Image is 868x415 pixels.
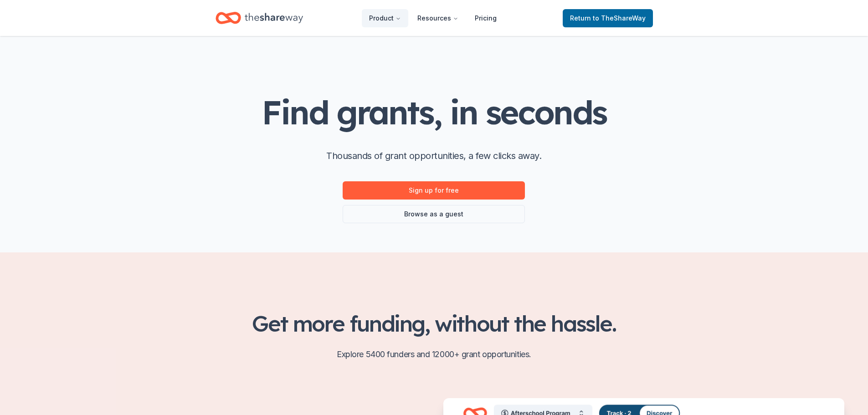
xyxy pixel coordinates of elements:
a: Browse as a guest [343,205,525,223]
nav: Main [362,7,504,29]
span: Return [570,13,646,24]
a: Home [216,7,303,29]
p: Thousands of grant opportunities, a few clicks away. [326,149,541,163]
h1: Find grants, in seconds [262,94,606,130]
button: Product [362,9,408,27]
a: Sign up for free [343,181,525,200]
a: Pricing [467,9,504,27]
button: Resources [410,9,466,27]
p: Explore 5400 funders and 12000+ grant opportunities. [216,347,653,362]
h2: Get more funding, without the hassle. [216,311,653,336]
span: to TheShareWay [593,14,646,22]
a: Returnto TheShareWay [563,9,653,27]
